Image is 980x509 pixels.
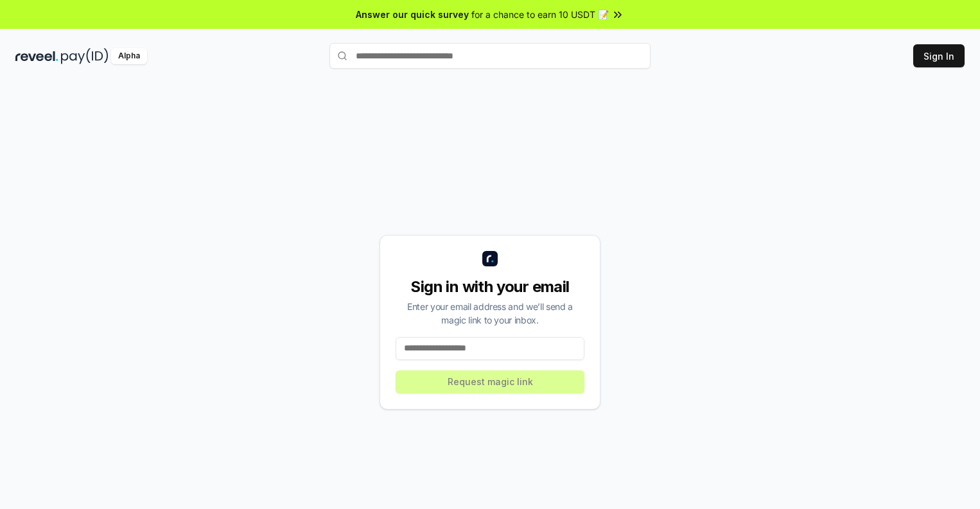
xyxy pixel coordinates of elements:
[471,8,609,21] span: for a chance to earn 10 USDT 📝
[396,277,584,297] div: Sign in with your email
[482,251,498,266] img: logo_small
[356,8,469,21] span: Answer our quick survey
[396,300,584,327] div: Enter your email address and we’ll send a magic link to your inbox.
[111,48,147,64] div: Alpha
[913,44,965,67] button: Sign In
[15,48,58,64] img: reveel_dark
[61,48,109,64] img: pay_id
